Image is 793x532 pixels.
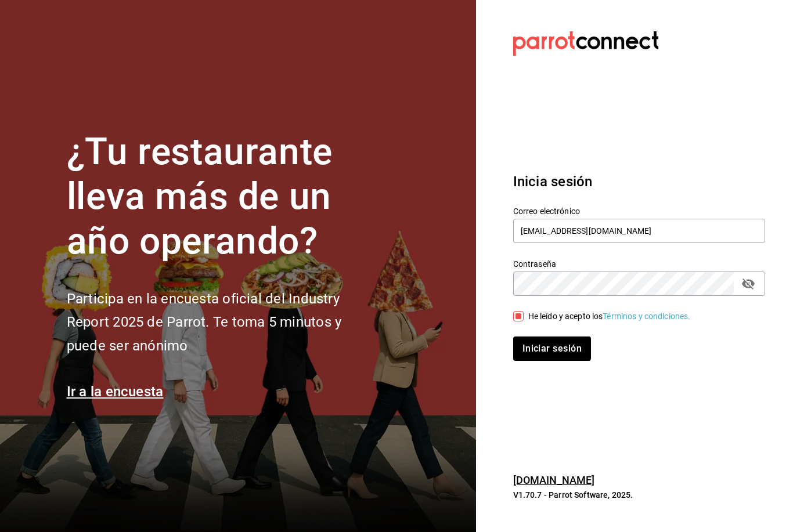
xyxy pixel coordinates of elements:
button: Iniciar sesión [513,336,591,361]
button: passwordField [738,274,758,294]
label: Contraseña [513,260,765,268]
p: V1.70.7 - Parrot Software, 2025. [513,489,765,501]
h1: ¿Tu restaurante lleva más de un año operando? [67,130,380,263]
a: Términos y condiciones. [603,312,690,321]
h3: Inicia sesión [513,171,765,192]
input: Ingresa tu correo electrónico [513,219,765,243]
div: He leído y acepto los [528,310,691,323]
label: Correo electrónico [513,207,765,215]
h2: Participa en la encuesta oficial del Industry Report 2025 de Parrot. Te toma 5 minutos y puede se... [67,287,380,358]
a: [DOMAIN_NAME] [513,474,595,486]
a: Ir a la encuesta [67,383,164,400]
